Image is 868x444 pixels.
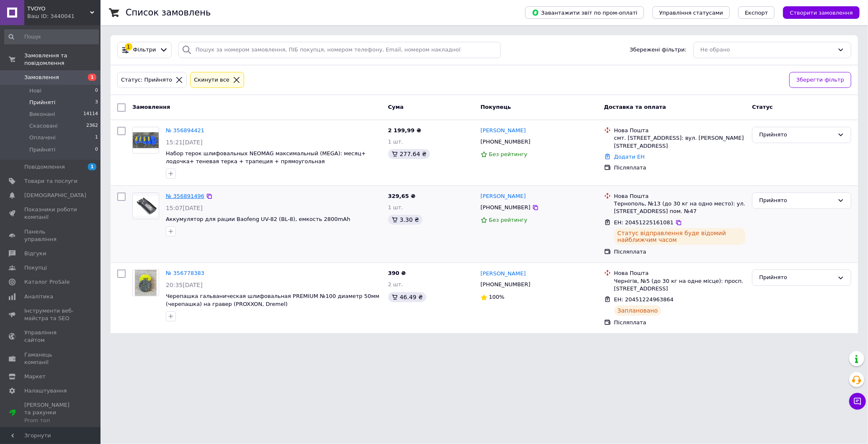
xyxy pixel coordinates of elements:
span: Налаштування [24,387,67,395]
span: 1 [88,163,96,170]
span: 100% [489,294,505,300]
h1: Список замовлень [126,8,211,18]
span: Скасовані [29,122,58,130]
input: Пошук [4,29,99,44]
span: 15:07[DATE] [166,205,203,211]
span: Нові [29,87,41,95]
span: Без рейтингу [489,151,528,157]
div: 1 [125,43,132,51]
button: Експорт [738,6,775,19]
a: № 356778383 [166,270,204,276]
span: Гаманець компанії [24,351,77,366]
div: 277.64 ₴ [388,149,430,159]
span: TVOYO [27,5,90,13]
span: ЕН: 20451225161081 [614,219,674,226]
div: Чернігів, №5 (до 30 кг на одне місце): просп. [STREET_ADDRESS] [614,277,746,293]
div: Cкинути все [192,76,231,85]
a: Набор терок шлифовальных NEOMAG максимальный (MEGA): месяц+ лодочка+ теневая терка + трапеция + п... [166,150,366,164]
div: Статус: Прийнято [119,76,174,85]
span: Завантажити звіт по пром-оплаті [532,9,637,16]
div: Нова Пошта [614,269,746,277]
img: Фото товару [133,132,159,148]
input: Пошук за номером замовлення, ПІБ покупця, номером телефону, Email, номером накладної [178,42,501,58]
div: Післяплата [614,164,746,172]
img: Фото товару [135,270,157,296]
div: 3.30 ₴ [388,215,422,225]
span: Інструменти веб-майстра та SEO [24,307,77,322]
span: Доставка та оплата [604,104,666,110]
span: 1 шт. [388,204,403,210]
span: Виконані [29,110,55,118]
span: Аналітика [24,293,53,300]
span: Товари та послуги [24,177,77,185]
span: Панель управління [24,228,77,243]
div: [PHONE_NUMBER] [479,136,532,147]
span: 20:35[DATE] [166,282,203,288]
button: Зберегти фільтр [789,72,851,88]
a: Черепашка гальваническая шлифовальная PREMIUM №100 диаметр 50мм (черепашка) на гравер (PROXXON, D... [166,293,379,307]
span: 390 ₴ [388,270,406,276]
div: Тернополь, №13 (до 30 кг на одно место): ул. [STREET_ADDRESS] пом. №47 [614,200,746,215]
span: Повідомлення [24,163,65,171]
span: Прийняті [29,146,55,154]
span: [DEMOGRAPHIC_DATA] [24,192,86,199]
div: [PHONE_NUMBER] [479,279,532,290]
span: Зберегти фільтр [796,76,844,85]
div: Післяплата [614,319,746,326]
div: смт. [STREET_ADDRESS]: вул. [PERSON_NAME][STREET_ADDRESS] [614,134,746,149]
span: 1 [95,134,98,141]
span: Фільтри [133,46,156,54]
div: 46.49 ₴ [388,292,426,302]
div: Не обрано [701,46,834,54]
span: Прийняті [29,99,55,106]
span: ЕН: 20451224963864 [614,296,674,303]
span: [PERSON_NAME] та рахунки [24,401,77,424]
span: Замовлення [132,104,170,110]
span: 1 шт. [388,139,403,145]
span: Покупці [24,264,47,272]
button: Завантажити звіт по пром-оплаті [525,6,644,19]
span: Показники роботи компанії [24,206,77,221]
a: Аккумулятор для рации Baofeng UV-82 (BL-8), емкость 2800mAh [166,216,350,222]
a: Створити замовлення [775,9,860,15]
span: 2362 [86,122,98,130]
span: Покупець [481,104,511,110]
a: Фото товару [132,127,159,154]
a: [PERSON_NAME] [481,270,526,278]
a: Фото товару [132,192,159,219]
button: Чат з покупцем [849,393,866,410]
a: [PERSON_NAME] [481,192,526,200]
span: Замовлення [24,74,59,81]
a: № 356894421 [166,127,204,133]
div: Прийнято [759,273,834,282]
span: 0 [95,146,98,154]
div: Заплановано [614,305,662,316]
span: 1 [88,74,96,81]
div: Післяплата [614,248,746,256]
span: 3 [95,99,98,106]
span: Каталог ProSale [24,278,70,286]
div: Нова Пошта [614,127,746,134]
div: Нова Пошта [614,192,746,200]
span: Замовлення та повідомлення [24,52,100,67]
span: Оплачені [29,134,56,141]
span: 14114 [83,110,98,118]
span: Управління сайтом [24,329,77,344]
span: 15:21[DATE] [166,139,203,146]
span: 329,65 ₴ [388,193,416,199]
div: Статус відправлення буде відомий найближчим часом [614,228,746,245]
span: Створити замовлення [790,10,853,16]
span: 0 [95,87,98,95]
div: Ваш ID: 3440041 [27,13,100,20]
span: Управління статусами [659,10,723,16]
div: [PHONE_NUMBER] [479,202,532,213]
button: Створити замовлення [783,6,860,19]
a: [PERSON_NAME] [481,127,526,135]
span: 2 шт. [388,281,403,287]
span: Статус [752,104,773,110]
span: Без рейтингу [489,217,528,223]
img: Фото товару [133,196,159,216]
span: Cума [388,104,404,110]
div: Прийнято [759,131,834,139]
